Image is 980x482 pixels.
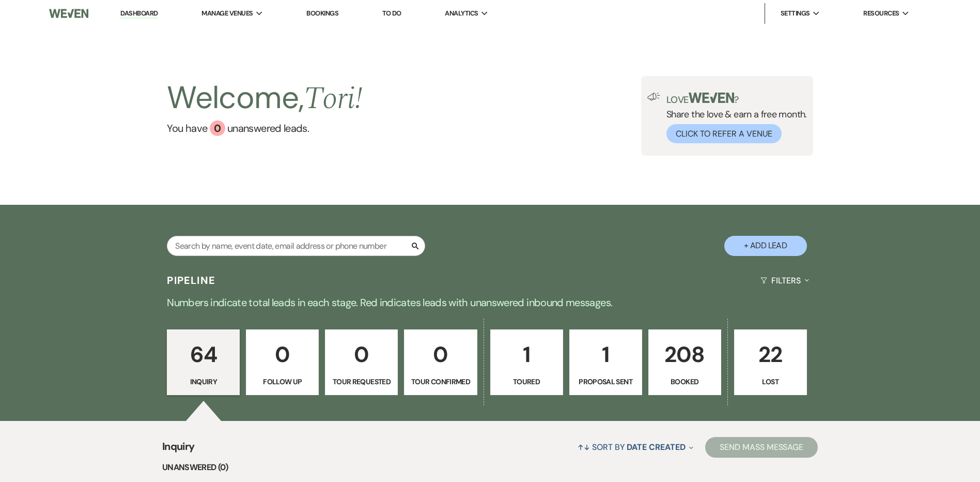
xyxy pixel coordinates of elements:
p: Proposal Sent [576,376,635,387]
li: Unanswered (0) [162,461,818,474]
a: 0Tour Requested [325,329,398,396]
button: + Add Lead [724,236,807,256]
span: Manage Venues [201,8,253,19]
p: Booked [655,376,714,387]
p: 1 [497,337,556,372]
button: Filters [756,267,813,294]
p: Follow Up [253,376,312,387]
p: 208 [655,337,714,372]
a: 0Tour Confirmed [404,329,477,396]
img: weven-logo-green.svg [689,93,735,103]
a: 1Toured [490,329,563,396]
input: Search by name, event date, email address or phone number [167,236,425,256]
a: 208Booked [648,329,721,396]
p: 1 [576,337,635,372]
a: 64Inquiry [167,329,240,396]
a: 0Follow Up [246,329,319,396]
a: 22Lost [734,329,807,396]
h2: Welcome, [167,76,362,120]
button: Click to Refer a Venue [666,124,782,143]
img: loud-speaker-illustration.svg [647,93,660,101]
p: 0 [332,337,391,372]
span: Tori ! [304,75,362,123]
p: Tour Confirmed [411,376,470,387]
p: Numbers indicate total leads in each stage. Red indicates leads with unanswered inbound messages. [118,294,862,311]
span: Date Created [627,442,685,453]
p: 22 [741,337,800,372]
a: Bookings [306,9,338,18]
span: Analytics [445,8,478,19]
a: To Do [382,9,401,18]
p: Lost [741,376,800,387]
a: Dashboard [120,9,158,19]
span: Settings [781,8,810,19]
a: 1Proposal Sent [569,329,642,396]
div: 0 [210,120,225,136]
h3: Pipeline [167,273,215,288]
img: Weven Logo [49,3,88,24]
div: Share the love & earn a free month. [660,93,807,143]
span: Inquiry [162,439,195,461]
p: 0 [253,337,312,372]
span: ↑↓ [578,442,590,453]
button: Sort By Date Created [573,433,697,461]
p: Love ? [666,93,807,104]
p: Inquiry [174,376,233,387]
p: Toured [497,376,556,387]
button: Send Mass Message [705,437,818,458]
p: 64 [174,337,233,372]
p: 0 [411,337,470,372]
p: Tour Requested [332,376,391,387]
a: You have 0 unanswered leads. [167,120,362,136]
span: Resources [863,8,899,19]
